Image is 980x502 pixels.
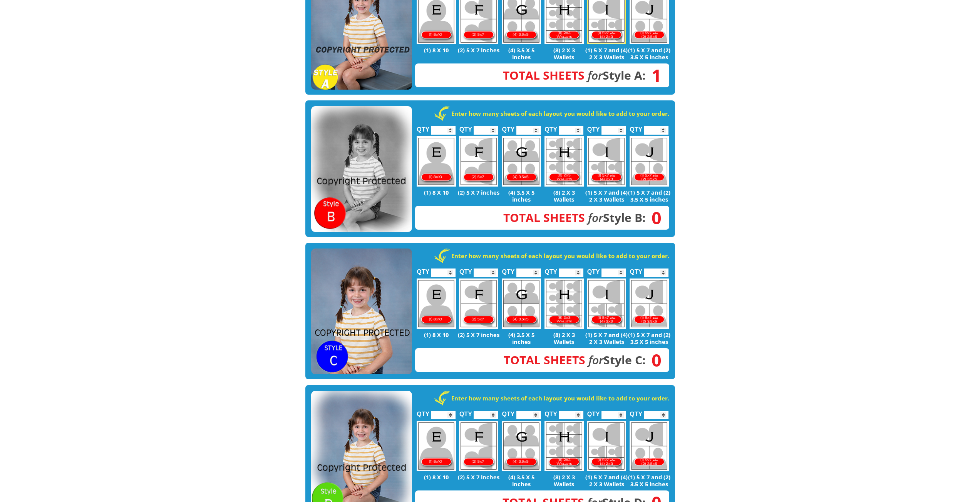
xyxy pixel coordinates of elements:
label: QTY [544,260,557,279]
label: QTY [502,118,515,137]
em: for [588,352,603,368]
span: Total Sheets [503,210,585,225]
p: (1) 5 X 7 and (4) 2 X 3 Wallets [585,474,628,487]
label: QTY [502,402,515,421]
p: (1) 5 X 7 and (4) 2 X 3 Wallets [585,331,628,345]
span: 1 [646,71,662,80]
label: QTY [630,402,642,421]
span: Total Sheets [504,352,585,368]
p: (1) 8 X 10 [415,47,458,53]
p: (1) 8 X 10 [415,189,458,196]
p: (1) 5 X 7 and (2) 3.5 X 5 inches [628,331,671,345]
p: (2) 5 X 7 inches [457,331,500,338]
p: (1) 8 X 10 [415,331,458,338]
p: (4) 3.5 X 5 inches [500,331,543,345]
label: QTY [417,402,429,421]
label: QTY [587,402,600,421]
img: I [587,279,626,329]
p: (2) 5 X 7 inches [457,189,500,196]
label: QTY [544,402,557,421]
p: (8) 2 X 3 Wallets [543,331,585,345]
img: E [417,136,456,187]
label: QTY [544,118,557,137]
strong: Style B: [503,210,646,225]
label: QTY [459,260,472,279]
img: G [502,421,541,471]
p: (1) 5 X 7 and (2) 3.5 X 5 inches [628,47,671,60]
label: QTY [587,260,600,279]
img: I [587,421,626,471]
label: QTY [502,260,515,279]
span: 0 [646,213,662,222]
strong: Enter how many sheets of each layout you would like to add to your order. [451,252,669,260]
label: QTY [630,118,642,137]
img: G [502,136,541,187]
p: (1) 5 X 7 and (2) 3.5 X 5 inches [628,474,671,487]
img: STYLE B [311,106,412,232]
label: QTY [417,260,429,279]
img: I [587,136,626,187]
p: (4) 3.5 X 5 inches [500,189,543,203]
img: J [630,279,669,329]
img: F [459,421,498,471]
strong: Enter how many sheets of each layout you would like to add to your order. [451,394,669,402]
strong: Style A: [503,67,646,83]
img: H [544,279,584,329]
img: F [459,136,498,187]
p: (8) 2 X 3 Wallets [543,189,585,203]
img: E [417,421,456,471]
img: STYLE C [311,248,412,375]
p: (1) 5 X 7 and (4) 2 X 3 Wallets [585,47,628,60]
p: (8) 2 X 3 Wallets [543,474,585,487]
em: for [588,67,603,83]
p: (8) 2 X 3 Wallets [543,47,585,60]
img: G [502,279,541,329]
label: QTY [417,118,429,137]
img: E [417,279,456,329]
p: (1) 8 X 10 [415,474,458,480]
span: 0 [646,356,662,364]
img: H [544,421,584,471]
label: QTY [587,118,600,137]
strong: Enter how many sheets of each layout you would like to add to your order. [451,110,669,117]
img: J [630,421,669,471]
img: J [630,136,669,187]
p: (1) 5 X 7 and (4) 2 X 3 Wallets [585,189,628,203]
p: (2) 5 X 7 inches [457,47,500,53]
em: for [588,210,603,225]
img: H [544,136,584,187]
p: (4) 3.5 X 5 inches [500,47,543,60]
span: Total Sheets [503,67,585,83]
strong: Style C: [504,352,646,368]
label: QTY [630,260,642,279]
label: QTY [459,118,472,137]
p: (4) 3.5 X 5 inches [500,474,543,487]
p: (2) 5 X 7 inches [457,474,500,480]
img: F [459,279,498,329]
p: (1) 5 X 7 and (2) 3.5 X 5 inches [628,189,671,203]
label: QTY [459,402,472,421]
